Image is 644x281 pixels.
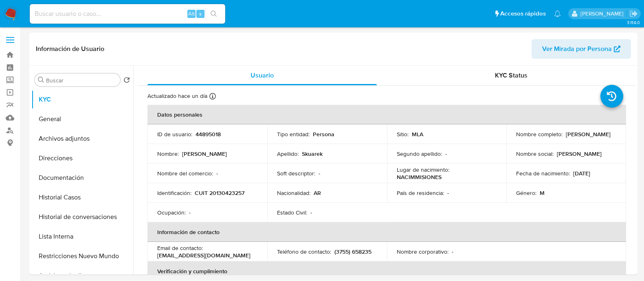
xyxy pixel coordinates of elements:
p: [PERSON_NAME] [566,131,611,138]
th: Datos personales [147,105,626,124]
p: - [452,248,453,255]
button: Lista Interna [31,227,133,246]
input: Buscar usuario o caso... [30,9,225,19]
p: [EMAIL_ADDRESS][DOMAIN_NAME] [157,252,251,259]
button: Historial Casos [31,188,133,207]
p: Identificación : [157,189,191,197]
p: - [445,150,447,157]
p: Estado Civil : [277,209,307,216]
p: AR [314,189,321,197]
p: Persona [313,131,334,138]
p: [PERSON_NAME] [182,150,227,157]
p: - [319,170,320,177]
a: Notificaciones [554,10,561,17]
p: milagros.cisterna@mercadolibre.com [580,10,626,18]
button: Historial de conversaciones [31,207,133,227]
p: - [447,189,449,197]
span: Accesos rápidos [500,9,546,18]
p: MLA [412,131,423,138]
p: CUIT 20130423257 [195,189,244,197]
button: Ver Mirada por Persona [532,39,631,59]
h1: Información de Usuario [36,45,104,53]
span: Usuario [251,71,274,80]
p: País de residencia : [397,189,444,197]
p: Actualizado hace un día [147,92,207,100]
p: [DATE] [573,170,590,177]
p: Skuarek [302,150,323,157]
p: Sitio : [397,131,409,138]
p: (3755) 658235 [334,248,371,255]
p: M [540,189,545,197]
p: Género : [516,189,536,197]
button: General [31,109,133,129]
p: Nacionalidad : [277,189,310,197]
th: Información de contacto [147,222,626,242]
p: Lugar de nacimiento : [397,166,449,173]
button: KYC [31,90,133,109]
button: search-icon [205,8,222,20]
p: Segundo apellido : [397,150,442,157]
button: Buscar [38,77,44,83]
p: Ocupación : [157,209,186,216]
p: - [310,209,312,216]
p: - [189,209,191,216]
p: 44895018 [196,131,221,138]
p: Nombre corporativo : [397,248,448,255]
span: s [199,10,202,18]
p: Nombre completo : [516,131,563,138]
p: Nombre social : [516,150,554,157]
p: NACIMMISIONES [397,173,442,181]
span: Alt [188,10,195,18]
p: Tipo entidad : [277,131,310,138]
p: Nombre : [157,150,179,157]
p: Nombre del comercio : [157,170,213,177]
span: Ver Mirada por Persona [542,39,612,59]
button: Restricciones Nuevo Mundo [31,246,133,266]
button: Direcciones [31,148,133,168]
a: Salir [629,9,638,18]
p: ID de usuario : [157,131,192,138]
p: [PERSON_NAME] [557,150,602,157]
input: Buscar [46,77,117,84]
p: Soft descriptor : [277,170,315,177]
button: Documentación [31,168,133,188]
p: Email de contacto : [157,244,203,252]
button: Archivos adjuntos [31,129,133,148]
button: Volver al orden por defecto [123,77,130,86]
span: KYC Status [495,71,528,80]
th: Verificación y cumplimiento [147,261,626,281]
p: Fecha de nacimiento : [516,170,570,177]
p: Teléfono de contacto : [277,248,331,255]
p: Apellido : [277,150,299,157]
p: - [216,170,218,177]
